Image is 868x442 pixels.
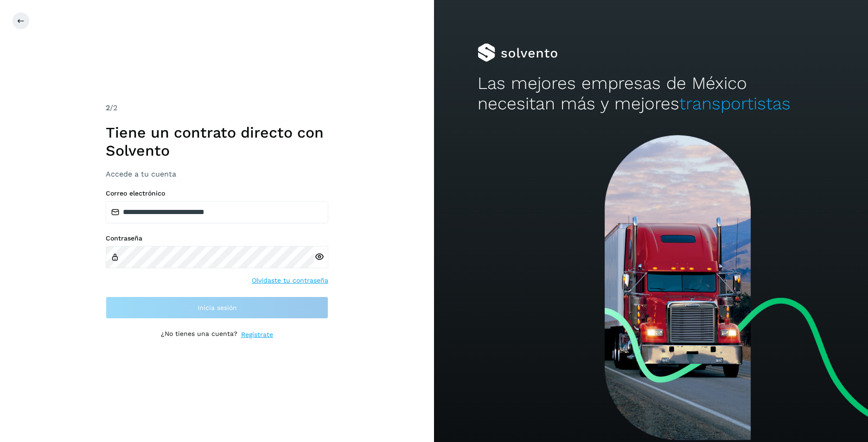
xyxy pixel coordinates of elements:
span: Inicia sesión [198,304,237,311]
div: /2 [106,102,328,114]
span: transportistas [679,94,791,114]
label: Contraseña [106,234,328,242]
label: Correo electrónico [106,189,328,197]
h1: Tiene un contrato directo con Solvento [106,124,328,159]
h2: Las mejores empresas de México necesitan más y mejores [478,73,825,114]
a: Olvidaste tu contraseña [252,276,328,285]
a: Regístrate [241,330,273,340]
button: Inicia sesión [106,297,328,319]
p: ¿No tienes una cuenta? [161,330,237,340]
span: 2 [106,103,110,112]
h3: Accede a tu cuenta [106,170,328,178]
